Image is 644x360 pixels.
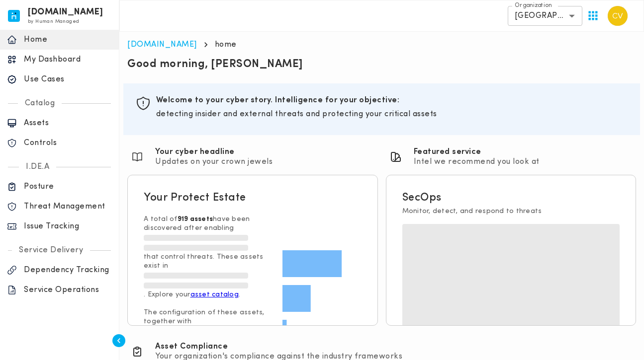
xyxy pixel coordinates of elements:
[156,109,628,119] p: detecting insider and external threats and protecting your critical assets
[402,207,542,216] p: Monitor, detect, and respond to threats
[155,157,273,167] p: Updates on your crown jewels
[402,191,442,205] h5: SecOps
[28,9,103,16] h6: [DOMAIN_NAME]
[155,147,273,157] h6: Your cyber headline
[515,1,552,10] label: Organization
[24,35,112,45] p: Home
[215,40,237,50] p: home
[144,191,246,205] h5: Your Protect Estate
[12,245,90,255] p: Service Delivery
[24,118,112,128] p: Assets
[127,40,636,50] nav: breadcrumb
[24,265,112,275] p: Dependency Tracking
[608,6,628,26] img: Carter Velasquez
[24,221,112,231] p: Issue Tracking
[8,10,20,22] img: invicta.io
[508,6,582,26] div: [GEOGRAPHIC_DATA]
[18,98,62,108] p: Catalog
[414,157,540,167] p: Intel we recommend you look at
[24,74,112,84] p: Use Cases
[28,19,79,24] span: by Human Managed
[178,216,213,223] strong: 919 assets
[156,95,628,105] h6: Welcome to your cyber story. Intelligence for your objective:
[604,2,632,30] button: User
[24,182,112,192] p: Posture
[190,291,239,298] a: asset catalog
[155,342,402,352] h6: Asset Compliance
[127,58,636,72] p: Good morning, [PERSON_NAME]
[24,55,112,65] p: My Dashboard
[127,41,197,49] a: [DOMAIN_NAME]
[24,285,112,295] p: Service Operations
[19,162,56,172] p: I.DE.A
[24,202,112,212] p: Threat Management
[414,147,540,157] h6: Featured service
[24,138,112,148] p: Controls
